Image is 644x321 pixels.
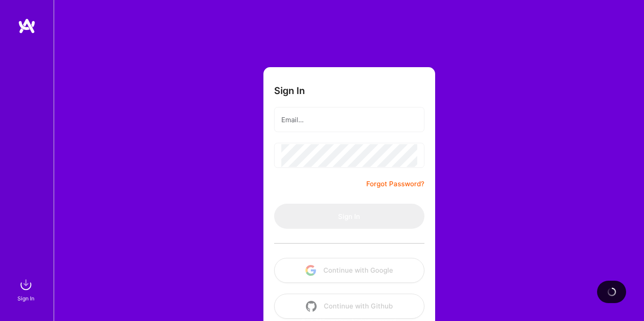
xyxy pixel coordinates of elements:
img: logo [18,18,36,34]
a: Forgot Password? [366,179,424,189]
h3: Sign In [274,85,305,96]
div: Sign In [17,294,34,303]
button: Continue with Google [274,258,424,283]
input: Email... [281,108,417,131]
a: sign inSign In [19,276,35,303]
img: loading [607,287,617,297]
img: sign in [17,276,35,294]
img: icon [305,265,316,276]
img: icon [306,301,317,312]
button: Sign In [274,204,424,229]
button: Continue with Github [274,294,424,319]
